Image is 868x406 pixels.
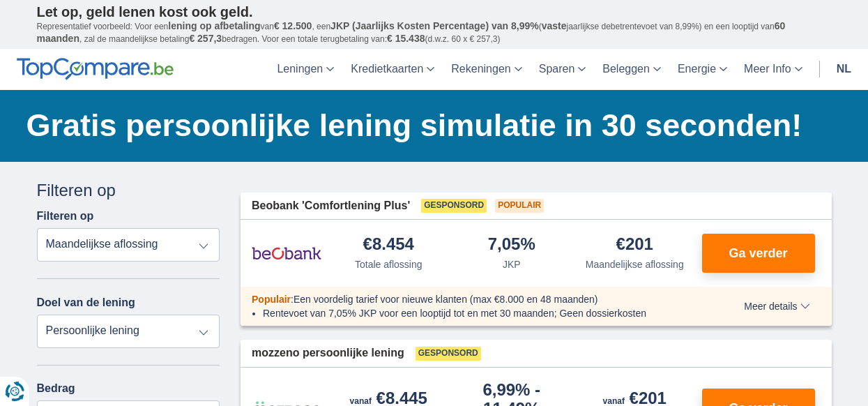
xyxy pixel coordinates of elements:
[421,199,487,213] span: Gesponsord
[189,33,222,44] span: € 257,3
[37,3,832,20] p: Let op, geld lenen kost ook geld.
[594,49,669,90] a: Beleggen
[616,236,653,255] div: €201
[669,49,736,90] a: Energie
[736,49,811,90] a: Meer Info
[488,236,535,255] div: 7,05%
[702,234,815,273] button: Ga verder
[268,49,342,90] a: Leningen
[37,20,786,44] span: 60 maanden
[729,247,787,260] span: Ga verder
[17,58,174,80] img: TopCompare
[416,347,481,361] span: Gesponsord
[586,257,684,271] div: Maandelijkse aflossing
[355,257,422,271] div: Totale aflossing
[744,301,809,311] span: Meer details
[330,20,539,31] span: JKP (Jaarlijks Kosten Percentage) van 8,99%
[495,199,544,213] span: Populair
[828,49,860,90] a: nl
[443,49,530,90] a: Rekeningen
[26,104,832,147] h1: Gratis persoonlijke lening simulatie in 30 seconden!
[342,49,443,90] a: Kredietkaarten
[252,236,321,271] img: product.pl.alt Beobank
[531,49,595,90] a: Sparen
[387,33,425,44] span: € 15.438
[252,198,410,214] span: Beobank 'Comfortlening Plus'
[252,294,291,305] span: Populair
[241,292,704,306] div: :
[37,296,135,309] label: Doel van de lening
[168,20,260,31] span: lening op afbetaling
[37,20,832,45] p: Representatief voorbeeld: Voor een van , een ( jaarlijkse debetrentevoet van 8,99%) en een loopti...
[37,382,220,395] label: Bedrag
[252,345,404,361] span: mozzeno persoonlijke lening
[503,257,521,271] div: JKP
[733,301,820,312] button: Meer details
[294,294,598,305] span: Een voordelig tarief voor nieuwe klanten (max €8.000 en 48 maanden)
[37,179,220,202] div: Filteren op
[274,20,312,31] span: € 12.500
[37,210,94,223] label: Filteren op
[263,306,693,320] li: Rentevoet van 7,05% JKP voor een looptijd tot en met 30 maanden; Geen dossierkosten
[363,236,414,255] div: €8.454
[542,20,567,31] span: vaste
